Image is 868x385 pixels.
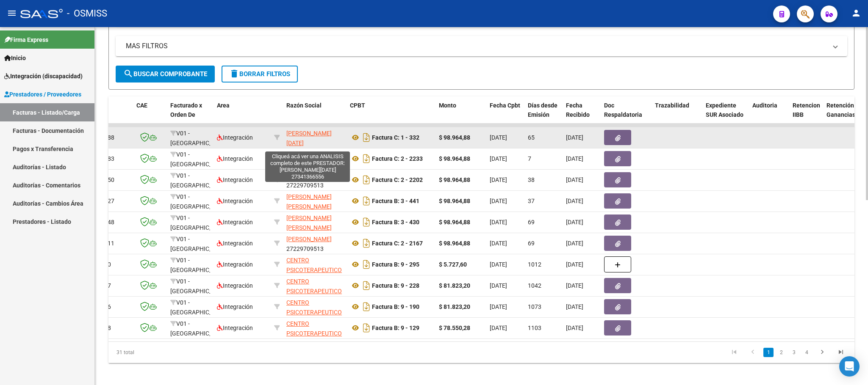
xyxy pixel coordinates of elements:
[749,96,789,134] datatable-header-cell: Auditoria
[372,240,423,247] strong: Factura C: 2 - 2167
[214,96,271,134] datatable-header-cell: Area
[126,41,827,51] mat-panel-title: MAS FILTROS
[490,324,507,331] span: [DATE]
[4,90,81,99] span: Prestadores / Proveedores
[217,261,253,268] span: Integración
[7,8,17,18] mat-icon: menu
[286,214,332,231] span: [PERSON_NAME] [PERSON_NAME]
[4,35,48,44] span: Firma Express
[490,155,507,162] span: [DATE]
[222,66,298,82] button: Borrar Filtros
[372,155,423,162] strong: Factura C: 2 - 2233
[439,219,470,225] strong: $ 98.964,88
[217,324,253,331] span: Integración
[217,282,253,289] span: Integración
[133,96,167,134] datatable-header-cell: CAE
[361,131,372,144] i: Descargar documento
[763,348,774,357] a: 1
[439,102,456,109] span: Monto
[217,303,253,310] span: Integración
[286,277,343,294] div: 30712040145
[528,198,535,204] span: 37
[217,134,253,141] span: Integración
[286,299,344,335] span: CENTRO PSICOTERAPEUTICO [GEOGRAPHIC_DATA] S.A
[528,219,535,225] span: 69
[67,4,107,23] span: - OSMISS
[361,279,372,292] i: Descargar documento
[563,96,601,134] datatable-header-cell: Fecha Recibido
[286,256,343,273] div: 30712040145
[286,298,343,316] div: 30712040145
[528,102,557,118] span: Días desde Emisión
[490,219,507,225] span: [DATE]
[490,134,507,141] span: [DATE]
[286,257,344,292] span: CENTRO PSICOTERAPEUTICO [GEOGRAPHIC_DATA] S.A
[789,348,799,357] a: 3
[361,194,372,208] i: Descargar documento
[286,193,332,210] span: [PERSON_NAME] [PERSON_NAME]
[123,69,133,79] mat-icon: search
[372,176,423,183] strong: Factura C: 2 - 2202
[775,345,788,360] li: page 2
[361,236,372,250] i: Descargar documento
[566,303,583,310] span: [DATE]
[833,348,849,357] a: go to last page
[706,102,743,118] span: Expediente SUR Asociado
[350,102,365,109] span: CPBT
[528,303,541,310] span: 1073
[814,348,830,357] a: go to next page
[435,96,486,134] datatable-header-cell: Monto
[566,324,583,331] span: [DATE]
[528,155,531,162] span: 7
[839,356,860,377] div: Open Intercom Messenger
[439,261,467,268] strong: $ 5.727,60
[652,96,702,134] datatable-header-cell: Trazabilidad
[170,102,202,118] span: Facturado x Orden De
[217,102,230,109] span: Area
[490,102,520,109] span: Fecha Cpbt
[136,102,147,109] span: CAE
[566,261,583,268] span: [DATE]
[229,69,239,79] mat-icon: delete
[217,155,253,162] span: Integración
[528,134,535,141] span: 65
[286,172,332,179] span: [PERSON_NAME]
[372,282,419,289] strong: Factura B: 9 - 228
[286,102,322,109] span: Razón Social
[528,176,535,183] span: 38
[286,213,343,231] div: 27234269114
[439,198,470,204] strong: $ 98.964,88
[655,102,689,109] span: Trazabilidad
[286,236,332,242] span: [PERSON_NAME]
[286,278,344,313] span: CENTRO PSICOTERAPEUTICO [GEOGRAPHIC_DATA] S.A
[286,234,343,252] div: 27229709513
[566,219,583,225] span: [DATE]
[439,282,470,289] strong: $ 81.823,20
[286,320,344,356] span: CENTRO PSICOTERAPEUTICO [GEOGRAPHIC_DATA] S.A
[116,36,847,56] mat-expansion-panel-header: MAS FILTROS
[752,102,777,109] span: Auditoria
[439,176,470,183] strong: $ 98.964,88
[490,261,507,268] span: [DATE]
[439,155,470,162] strong: $ 98.964,88
[372,134,419,141] strong: Factura C: 1 - 332
[490,240,507,247] span: [DATE]
[439,240,470,247] strong: $ 98.964,88
[91,96,133,134] datatable-header-cell: ID
[372,303,419,310] strong: Factura B: 9 - 190
[566,198,583,204] span: [DATE]
[439,134,470,141] strong: $ 98.964,88
[762,345,775,360] li: page 1
[361,215,372,229] i: Descargar documento
[217,198,253,204] span: Integración
[217,219,253,225] span: Integración
[372,219,419,225] strong: Factura B: 3 - 430
[490,176,507,183] span: [DATE]
[286,192,343,210] div: 27234269114
[826,102,855,118] span: Retención Ganancias
[217,176,253,183] span: Integración
[361,258,372,271] i: Descargar documento
[347,96,435,134] datatable-header-cell: CPBT
[490,303,507,310] span: [DATE]
[229,70,290,78] span: Borrar Filtros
